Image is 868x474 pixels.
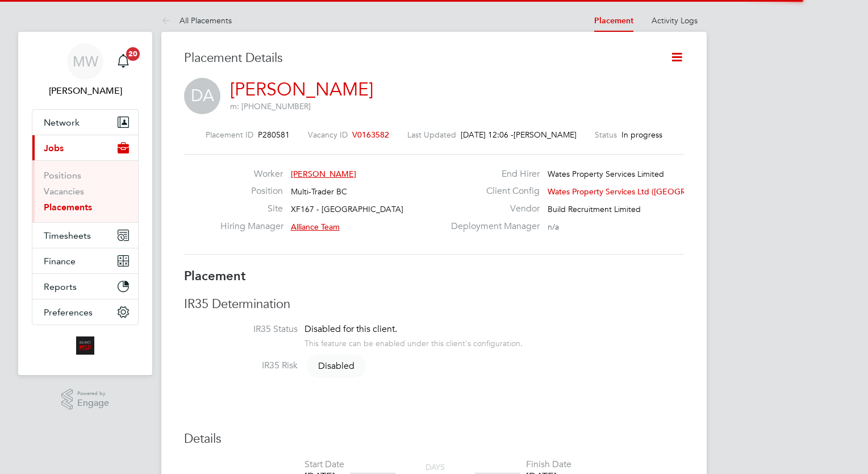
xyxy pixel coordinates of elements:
a: Activity Logs [652,15,698,26]
button: Network [32,110,138,135]
span: Finance [44,256,76,267]
span: MW [73,54,98,69]
label: Hiring Manager [220,221,283,232]
span: Wates Property Services Ltd ([GEOGRAPHIC_DATA]… [548,186,744,197]
a: Positions [44,170,81,181]
h3: Placement Details [184,50,653,66]
span: Powered by [77,389,109,398]
a: MW[PERSON_NAME] [32,43,139,98]
button: Timesheets [32,223,138,248]
label: IR35 Risk [184,360,298,372]
span: Wates Property Services Limited [548,169,664,179]
label: Position [220,185,283,197]
span: Reports [44,281,77,292]
a: Go to home page [32,336,139,355]
span: m: [PHONE_NUMBER] [230,101,311,111]
span: Preferences [44,307,93,318]
span: Build Recruitment Limited [548,204,641,214]
label: Deployment Manager [444,221,540,232]
a: Placement [594,16,633,26]
label: Vacancy ID [308,130,348,140]
span: V0163582 [352,130,389,140]
span: Multi-Trader BC [291,186,347,197]
span: DA [184,78,220,114]
span: P280581 [258,130,290,140]
span: Alliance Team [291,222,340,232]
label: End Hirer [444,168,540,180]
a: Vacancies [44,186,84,197]
img: alliancemsp-logo-retina.png [76,336,94,355]
span: 20 [126,47,140,61]
span: Engage [77,398,109,408]
div: Jobs [32,160,138,222]
a: 20 [112,43,135,80]
span: [PERSON_NAME] [291,169,356,179]
button: Preferences [32,300,138,325]
label: Last Updated [407,130,456,140]
span: Disabled for this client. [304,323,397,335]
span: Network [44,117,80,128]
div: Start Date [304,459,344,471]
label: Client Config [444,185,540,197]
span: [PERSON_NAME] [514,130,577,140]
a: All Placements [161,15,232,26]
label: Status [595,130,617,140]
label: Vendor [444,203,540,215]
span: XF167 - [GEOGRAPHIC_DATA] [291,204,403,214]
span: Megan Westlotorn [32,84,139,98]
h3: IR35 Determination [184,296,684,313]
button: Jobs [32,135,138,160]
div: This feature can be enabled under this client's configuration. [304,335,523,348]
span: n/a [548,222,559,232]
div: Finish Date [526,459,571,471]
label: Site [220,203,283,215]
nav: Main navigation [18,32,152,375]
span: In progress [621,130,662,140]
button: Reports [32,274,138,299]
span: Disabled [307,355,366,377]
span: Timesheets [44,230,91,241]
label: Placement ID [206,130,253,140]
span: Jobs [44,143,64,153]
span: [DATE] 12:06 - [461,130,514,140]
h3: Details [184,431,684,447]
b: Placement [184,268,246,284]
a: Powered byEngage [61,389,110,410]
label: IR35 Status [184,323,298,335]
label: Worker [220,168,283,180]
a: Placements [44,202,92,213]
button: Finance [32,248,138,273]
a: [PERSON_NAME] [230,78,373,101]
